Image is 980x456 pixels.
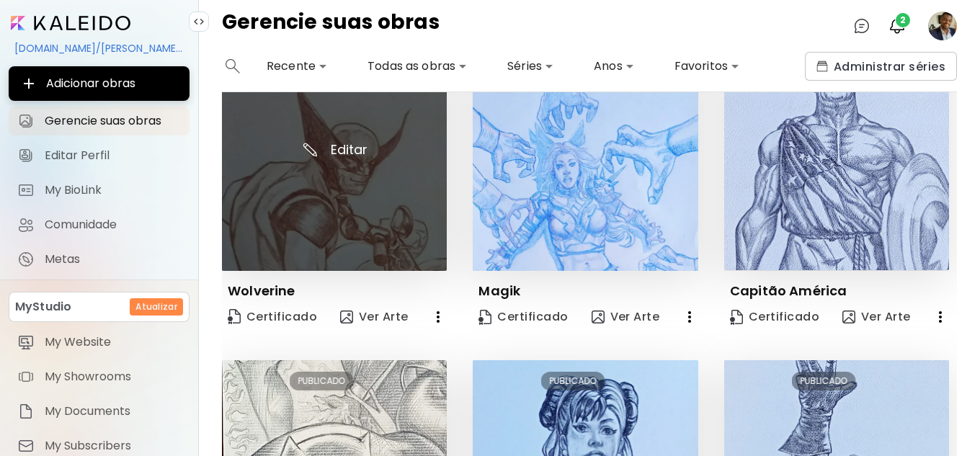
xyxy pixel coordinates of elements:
[478,310,491,325] img: Certificate
[15,298,71,316] p: MyStudio
[17,147,35,164] img: Editar Perfil icon
[340,308,409,326] span: Ver Arte
[9,397,190,426] a: itemMy Documents
[340,310,353,323] img: view-art
[17,403,35,420] img: item
[17,334,35,351] img: item
[9,141,190,170] a: Editar Perfil iconEditar Perfil
[334,303,414,331] button: view-artVer Arte
[226,59,240,73] img: search
[17,251,35,268] img: Metas icon
[9,210,190,239] a: Comunidade iconComunidade
[724,46,949,270] img: thumbnail
[222,303,323,331] a: CertificateCertificado
[222,12,440,40] h4: Gerencie suas obras
[45,148,181,163] span: Editar Perfil
[816,61,828,72] img: collections
[9,36,190,61] div: [DOMAIN_NAME]/[PERSON_NAME].[PERSON_NAME].Nogueira.
[45,439,181,453] span: My Subscribers
[724,303,825,331] a: CertificateCertificado
[193,16,205,27] img: collapse
[885,14,909,38] button: bellIcon2
[261,55,333,78] div: Recente
[588,55,640,78] div: Anos
[540,372,605,390] div: PUBLICADO
[896,13,910,27] span: 2
[888,17,906,35] img: bellIcon
[45,252,181,267] span: Metas
[502,55,559,78] div: Séries
[45,218,181,232] span: Comunidade
[473,303,574,331] a: CertificateCertificado
[805,52,957,81] button: collectionsAdministrar séries
[45,114,181,128] span: Gerencie suas obras
[592,310,605,323] img: view-art
[45,370,181,384] span: My Showrooms
[478,309,568,325] span: Certificado
[792,372,856,390] div: PUBLICADO
[135,300,177,313] h6: Atualizar
[9,176,190,205] a: completeMy BioLink iconMy BioLink
[592,309,660,325] span: Ver Arte
[17,216,35,233] img: Comunidade icon
[669,55,745,78] div: Favoritos
[17,112,35,130] img: Gerencie suas obras icon
[837,303,917,331] button: view-artVer Arte
[17,368,35,385] img: item
[222,52,244,81] button: search
[222,46,447,271] img: thumbnail
[853,17,870,35] img: chatIcon
[9,66,190,101] button: Adicionar obras
[816,59,945,74] span: Administrar séries
[586,303,666,331] button: view-artVer Arte
[9,245,190,274] a: completeMetas iconMetas
[45,183,181,197] span: My BioLink
[730,310,743,325] img: Certificate
[478,282,520,300] p: Magik
[228,309,241,324] img: Certificate
[362,55,473,78] div: Todas as obras
[290,372,354,390] div: PUBLICADO
[17,182,35,199] img: My BioLink icon
[20,75,178,92] span: Adicionar obras
[9,362,190,391] a: itemMy Showrooms
[730,309,819,325] span: Certificado
[9,328,190,357] a: itemMy Website
[228,282,295,300] p: Wolverine
[842,310,855,323] img: view-art
[9,107,190,135] a: Gerencie suas obras iconGerencie suas obras
[228,308,317,327] span: Certificado
[45,404,181,419] span: My Documents
[17,437,35,455] img: item
[730,282,847,300] p: Capitão América
[45,335,181,349] span: My Website
[473,46,698,271] img: thumbnail
[842,309,911,325] span: Ver Arte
